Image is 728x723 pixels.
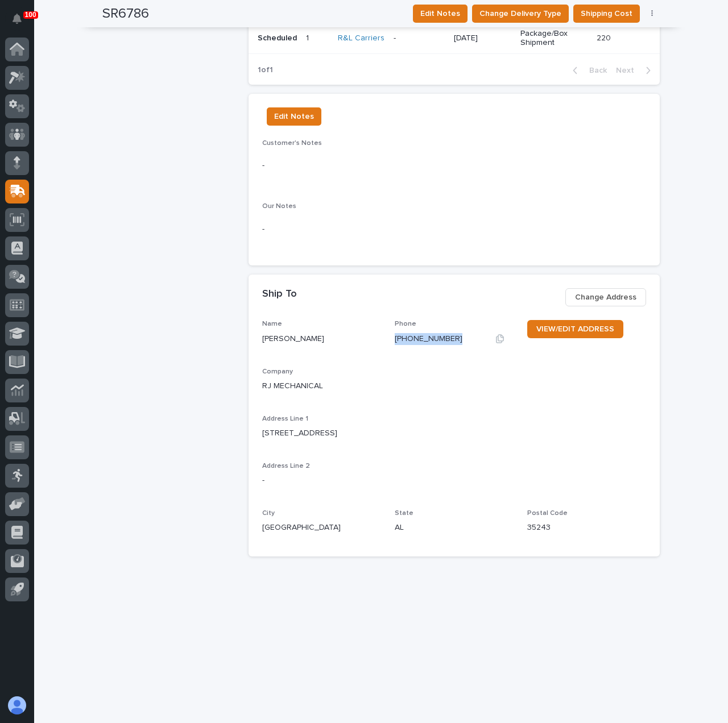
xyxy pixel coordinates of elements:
span: City [262,510,275,517]
span: Name [262,321,282,327]
span: Customer's Notes [262,140,322,147]
button: Next [611,65,660,76]
p: AL [395,522,404,534]
span: Change Address [575,290,636,304]
span: Edit Notes [274,110,314,123]
p: [DATE] [454,34,511,43]
button: Edit Notes [413,5,468,23]
p: Package/Box Shipment [520,29,588,48]
button: Edit Notes [267,107,321,126]
span: Address Line 2 [262,463,310,469]
p: 100 [25,11,36,19]
h2: SR6786 [102,6,149,22]
p: 220 [597,31,613,43]
span: VIEW/EDIT ADDRESS [536,325,614,333]
p: 1 [306,31,311,43]
button: Back [564,65,611,76]
span: Postal Code [527,510,568,517]
button: Change Delivery Type [472,5,569,23]
p: - [262,475,264,487]
div: Notifications100 [14,14,29,32]
button: Change Address [565,288,646,306]
span: Our Notes [262,203,296,210]
h2: Ship To [262,288,297,301]
p: 35243 [527,522,551,534]
a: R&L Carriers [338,34,384,43]
p: RJ MECHANICAL [262,380,646,392]
button: Notifications [5,7,29,31]
span: Next [616,65,641,76]
p: 1 of 1 [249,56,282,84]
span: State [395,510,413,517]
p: [GEOGRAPHIC_DATA] [262,522,341,534]
p: - [262,160,646,172]
span: Back [582,65,607,76]
a: VIEW/EDIT ADDRESS [527,320,623,338]
span: Address Line 1 [262,415,308,422]
span: Company [262,368,293,375]
p: Scheduled [258,34,297,43]
p: - [262,223,646,235]
button: Shipping Cost [573,5,640,23]
span: Shipping Cost [581,7,632,20]
span: Edit Notes [420,7,460,20]
span: Phone [395,321,416,327]
button: users-avatar [5,693,29,717]
span: Change Delivery Type [479,7,561,20]
p: [STREET_ADDRESS] [262,427,337,439]
p: - [394,34,445,43]
tr: Scheduled11 R&L Carriers -[DATE]Package/Box Shipment220220 [249,23,660,53]
p: [PHONE_NUMBER] [395,333,462,345]
p: [PERSON_NAME] [262,333,324,345]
